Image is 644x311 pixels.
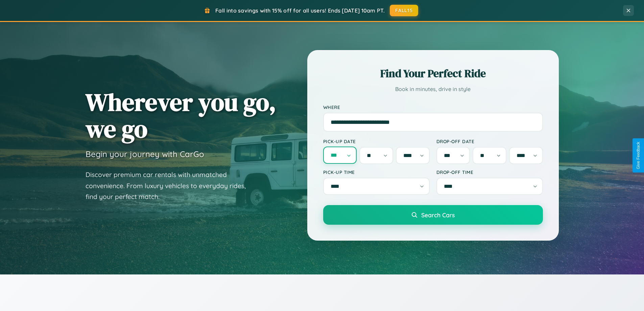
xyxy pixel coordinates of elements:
[215,7,385,14] span: Fall into savings with 15% off for all users! Ends [DATE] 10am PT.
[323,104,543,110] label: Where
[436,169,543,175] label: Drop-off Time
[323,66,543,81] h2: Find Your Perfect Ride
[323,84,543,94] p: Book in minutes, drive in style
[86,89,276,142] h1: Wherever you go, we go
[323,138,430,144] label: Pick-up Date
[86,149,204,159] h3: Begin your journey with CarGo
[436,138,543,144] label: Drop-off Date
[323,205,543,225] button: Search Cars
[421,211,455,219] span: Search Cars
[86,169,255,202] p: Discover premium car rentals with unmatched convenience. From luxury vehicles to everyday rides, ...
[323,169,430,175] label: Pick-up Time
[390,5,418,16] button: FALL15
[636,142,641,169] div: Give Feedback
